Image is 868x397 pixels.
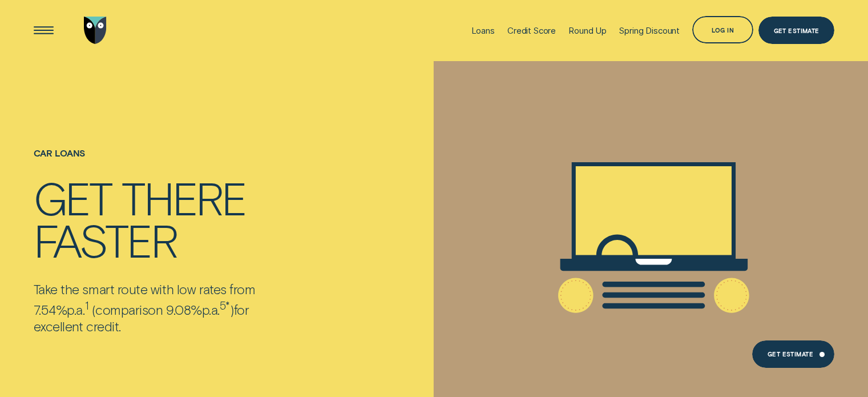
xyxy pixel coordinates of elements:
[758,17,834,44] a: Get Estimate
[84,17,107,44] img: Wisr
[34,148,297,176] h1: Car loans
[92,302,96,318] span: (
[619,25,680,36] div: Spring Discount
[34,218,176,260] div: faster
[34,281,297,334] p: Take the smart route with low rates from 7.54% comparison 9.08% for excellent credit.
[471,25,495,36] div: Loans
[568,25,607,36] div: Round Up
[30,17,57,44] button: Open Menu
[692,16,753,43] button: Log in
[34,176,297,261] h4: Get there faster
[34,176,111,218] div: Get
[202,302,220,318] span: p.a.
[67,302,84,318] span: p.a.
[752,340,834,368] a: Get Estimate
[230,302,234,318] span: )
[202,302,220,318] span: Per Annum
[67,302,84,318] span: Per Annum
[507,25,556,36] div: Credit Score
[122,176,245,218] div: there
[85,299,89,312] sup: 1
